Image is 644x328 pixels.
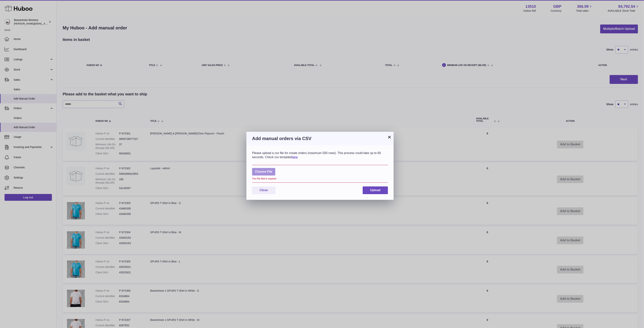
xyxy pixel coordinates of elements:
button: Upload [363,186,388,194]
span: Upload [370,189,380,192]
div: The File field is required [252,177,388,180]
a: here [291,156,298,159]
button: Close [252,186,275,194]
span: Choose File [252,168,275,176]
h3: Add manual orders via CSV [252,136,388,142]
div: Please upload a csv file for create orders (maximum 500 rows). This process could take up to 60 s... [252,151,388,159]
button: × [387,135,392,139]
span: Close [260,189,268,192]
